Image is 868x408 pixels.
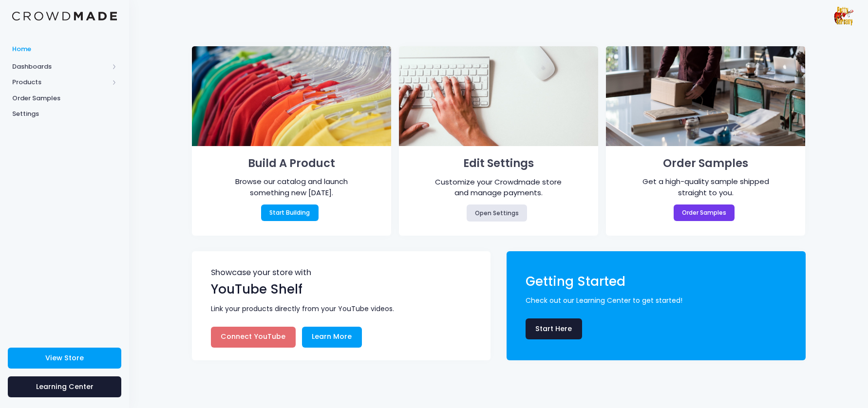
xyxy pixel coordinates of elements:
div: Browse our catalog and launch something new [DATE]. [222,176,361,198]
span: Home [12,44,117,54]
a: Start Here [526,318,582,339]
span: View Store [45,353,84,363]
span: Products [12,77,109,87]
a: View Store [8,348,121,369]
a: Order Samples [674,204,735,221]
h1: Edit Settings [413,154,584,173]
a: Connect YouTube [211,327,296,348]
span: Order Samples [12,93,117,103]
span: Dashboards [12,62,109,72]
a: Start Building [261,204,319,221]
span: YouTube Shelf [211,280,302,298]
h1: Order Samples [621,154,792,173]
span: Link your products directly from your YouTube videos. [211,304,477,314]
h1: Build A Product [206,154,377,173]
a: Learn More [302,327,362,348]
img: Logo [12,12,117,21]
img: User [834,6,853,26]
span: Getting Started [526,273,625,290]
div: Get a high-quality sample shipped straight to you. [636,176,775,198]
a: Open Settings [467,204,528,221]
a: Learning Center [8,376,121,397]
div: Customize your Crowdmade store and manage payments. [429,177,568,199]
span: Settings [12,109,117,119]
span: Learning Center [36,382,94,391]
span: Showcase your store with [211,269,473,280]
span: Check out our Learning Center to get started! [526,296,792,306]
